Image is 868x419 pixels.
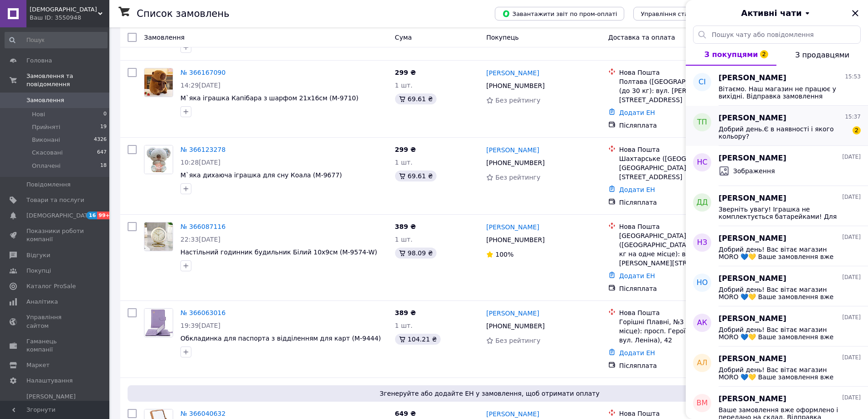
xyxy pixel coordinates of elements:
span: 4326 [94,136,107,144]
div: 104.21 ₴ [395,334,441,345]
button: ДД[PERSON_NAME][DATE]Зверніть увагу! Іграшка не комплектується батарейками! Для іграшки необхідні... [686,186,868,226]
button: НО[PERSON_NAME][DATE]Добрий день! Вас вітає магазин MORO 💙💛 Ваше замовлення вже оформлено і перед... [686,266,868,306]
a: Фото товару [144,308,173,337]
span: НС [697,157,707,168]
span: 15:37 [845,113,861,121]
img: Фото товару [144,309,173,337]
span: Згенеруйте або додайте ЕН у замовлення, щоб отримати оплату [131,389,848,398]
a: Додати ЕН [619,349,655,357]
span: Товари та послуги [26,196,84,204]
span: Показники роботи компанії [26,227,84,243]
a: [PERSON_NAME] [486,222,539,232]
span: 14:29[DATE] [180,82,221,89]
img: Фото товару [144,145,173,174]
span: 99+ [97,212,112,219]
a: № 366040632 [180,410,226,417]
span: Відгуки [26,251,50,259]
span: Без рейтингу [495,97,540,104]
div: Післяплата [619,284,747,293]
span: Вітаємо. Наш магазин не працює у вихідні. Відправка замовлення планується у понеділок. [719,85,848,100]
span: Cума [395,34,412,41]
span: ДД [697,197,708,208]
button: СІ[PERSON_NAME]15:53Вітаємо. Наш магазин не працює у вихідні. Відправка замовлення планується у п... [686,66,868,106]
a: Настільний годинник будильник Білий 10х9см (M-9574-W) [180,248,377,256]
span: 1 шт. [395,82,413,89]
div: 69.61 ₴ [395,171,437,181]
span: 19:39[DATE] [180,322,221,329]
div: [PHONE_NUMBER] [484,320,546,332]
span: [DEMOGRAPHIC_DATA] [26,212,94,220]
span: З покупцями [704,50,758,59]
span: Прийняті [32,123,60,131]
span: Нові [32,110,45,119]
span: Активні чати [741,7,801,19]
span: 10:28[DATE] [180,159,221,166]
span: Доставка та оплата [608,34,675,41]
a: № 366087116 [180,223,226,230]
span: 1 шт. [395,236,413,243]
span: Гаманець компанії [26,337,84,354]
span: 15:53 [845,73,861,81]
span: 299 ₴ [395,146,416,153]
span: 18 [100,162,107,170]
div: Горішні Плавні, №3 (до 30 кг на одне місце): просп. Героїв Дніпра (ран. вул. Леніна), 42 [619,317,747,345]
a: Додати ЕН [619,186,655,193]
span: Добрий день! Вас вітає магазин MORO 💙💛 Ваше замовлення вже оформлено і передано на склад. Відправ... [719,286,848,300]
span: Без рейтингу [495,337,540,344]
span: 2 [760,50,768,58]
div: Післяплата [619,121,747,130]
a: [PERSON_NAME] [486,68,539,78]
span: Без рейтингу [495,174,540,181]
span: [PERSON_NAME] [719,274,786,284]
span: [PERSON_NAME] [719,113,786,124]
button: ТП[PERSON_NAME]15:37Добрий день.Є в наявності і якого кольору?2 [686,106,868,146]
a: № 366123278 [180,146,226,153]
span: Виконані [32,136,60,144]
span: Замовлення [26,96,64,104]
a: М`яка іграшка Капібара з шарфом 21х16см (M-9710) [180,94,359,102]
span: Завантажити звіт по пром-оплаті [502,10,617,18]
span: СІ [699,77,706,88]
div: Полтава ([GEOGRAPHIC_DATA].), №23 (до 30 кг): вул. [PERSON_NAME][STREET_ADDRESS] [619,77,747,104]
img: Фото товару [144,68,173,97]
a: № 366063016 [180,309,226,316]
span: [DATE] [842,193,861,201]
button: Управління статусами [633,7,718,21]
span: [DATE] [842,233,861,241]
span: Управління статусами [641,10,710,17]
span: 649 ₴ [395,410,416,417]
span: Добрий день! Вас вітає магазин MORO 💙💛 Ваше замовлення вже оформлено і передано на склад. Відправ... [719,246,848,260]
span: М`яка дихаюча іграшка для сну Коала (M-9677) [180,171,342,179]
span: 16 [87,212,97,219]
button: Закрити [850,8,861,19]
span: [DATE] [842,354,861,362]
div: [GEOGRAPHIC_DATA] ([GEOGRAPHIC_DATA].), №710 (до 10 кг на одне місце): вул. [PERSON_NAME][STREET_... [619,231,747,268]
div: 98.09 ₴ [395,248,437,259]
span: Управління сайтом [26,313,84,330]
div: Шахтарське ([GEOGRAPHIC_DATA], [GEOGRAPHIC_DATA].), №1: вул. [STREET_ADDRESS] [619,154,747,181]
span: 19 [100,123,107,131]
span: 1 шт. [395,322,413,329]
span: [PERSON_NAME] [719,233,786,244]
span: [PERSON_NAME] [719,193,786,204]
a: Фото товару [144,222,173,251]
span: Покупець [486,34,519,41]
span: Оплачені [32,162,61,170]
span: ТП [697,117,707,128]
a: [PERSON_NAME] [486,145,539,155]
button: Активні чати [711,7,842,19]
button: З продавцями [776,44,868,66]
span: Покупці [26,267,51,275]
span: [DATE] [842,153,861,161]
button: НС[PERSON_NAME][DATE]Зображення [686,146,868,186]
div: [PHONE_NUMBER] [484,79,546,92]
button: АЛ[PERSON_NAME][DATE]Добрий день! Вас вітає магазин MORO 💙💛 Ваше замовлення вже оформлено і перед... [686,347,868,387]
span: Добрий день! Вас вітає магазин MORO 💙💛 Ваше замовлення вже оформлено і передано на склад. Відправ... [719,326,848,341]
span: Зверніть увагу! Іграшка не комплектується батарейками! Для іграшки необхідні батарейки типу ААА (... [719,206,848,220]
button: Завантажити звіт по пром-оплаті [495,7,624,21]
span: [PERSON_NAME] [719,394,786,404]
input: Пошук чату або повідомлення [693,26,861,44]
span: Обкладинка для паспорта з відділенням для карт (M-9444) [180,335,381,342]
img: Фото товару [144,222,173,251]
div: Нова Пошта [619,308,747,317]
